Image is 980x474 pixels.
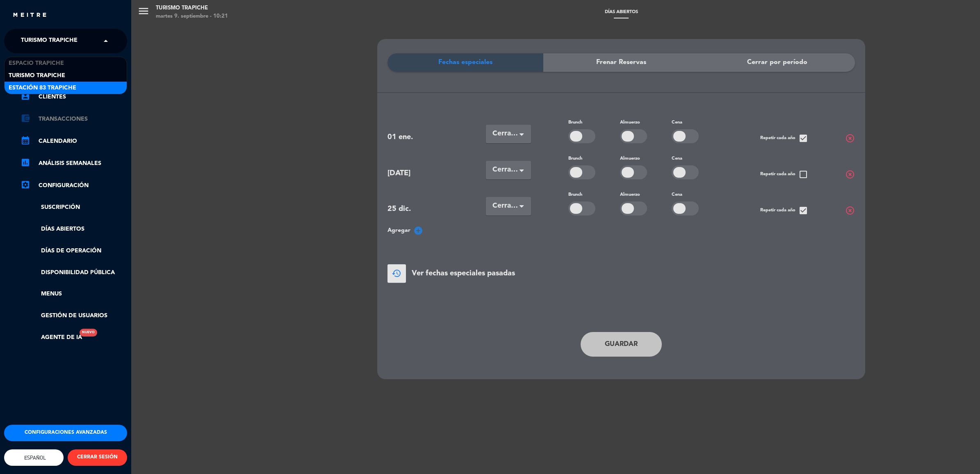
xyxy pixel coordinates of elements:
[80,329,97,337] div: Nuevo
[21,158,30,167] i: assessment
[21,180,30,190] i: settings_applications
[21,114,127,124] a: account_balance_walletTransacciones
[21,181,127,190] a: Configuración
[9,71,65,80] span: Turismo Trapiche
[21,32,77,50] span: Turismo Trapiche
[21,91,30,101] i: account_box
[22,455,46,461] span: Español
[4,425,127,441] button: Configuraciones avanzadas
[21,333,82,342] a: Agente de IANuevo
[21,311,127,321] a: Gestión de usuarios
[21,203,127,212] a: Suscripción
[21,246,127,256] a: Días de Operación
[68,449,127,466] button: CERRAR SESIÓN
[21,136,127,146] a: calendar_monthCalendario
[21,224,127,234] a: Días abiertos
[21,289,127,299] a: Menus
[21,268,127,277] a: Disponibilidad pública
[21,158,127,168] a: assessmentANÁLISIS SEMANALES
[21,113,30,123] i: account_balance_wallet
[21,92,127,102] a: account_boxClientes
[12,12,47,18] img: MEITRE
[9,83,76,93] span: Estación 83 Trapiche
[21,135,30,145] i: calendar_month
[9,59,64,68] span: Espacio Trapiche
